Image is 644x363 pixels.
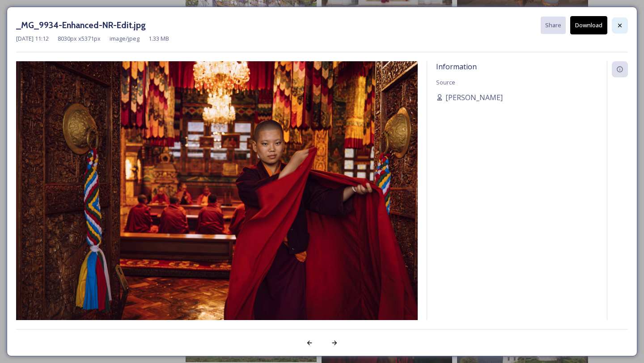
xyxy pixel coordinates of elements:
[436,78,455,86] span: Source
[436,62,477,72] span: Information
[16,34,49,43] span: [DATE] 11:12
[570,16,607,34] button: Download
[58,34,101,43] span: 8030 px x 5371 px
[541,17,566,34] button: Share
[110,34,140,43] span: image/jpeg
[445,92,503,103] span: [PERSON_NAME]
[16,61,418,330] img: _MG_9934-Enhanced-NR-Edit.jpg
[16,19,146,32] h3: _MG_9934-Enhanced-NR-Edit.jpg
[148,34,169,43] span: 1.33 MB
